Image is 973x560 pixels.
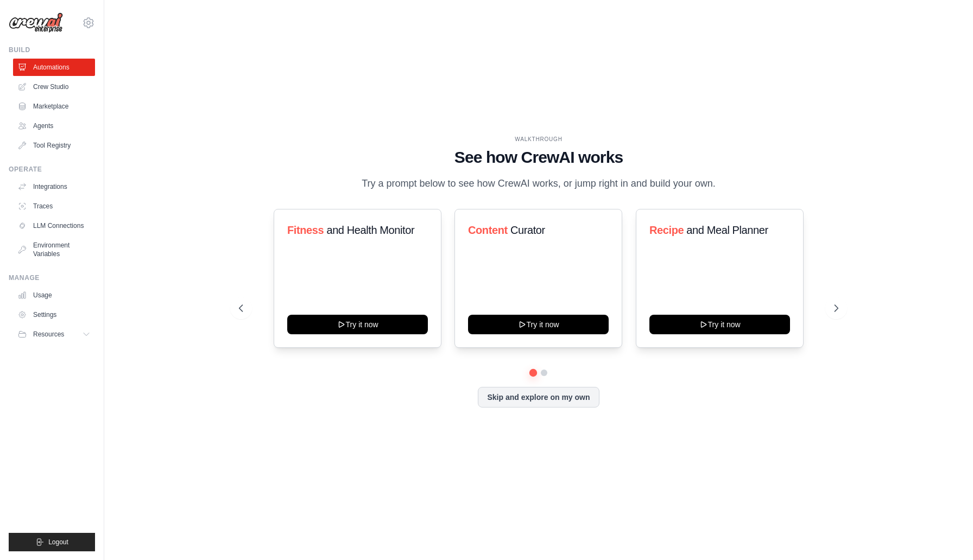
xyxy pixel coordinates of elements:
[239,135,838,143] div: WALKTHROUGH
[48,538,68,546] span: Logout
[510,224,545,236] span: Curator
[13,78,95,96] a: Crew Studio
[468,315,609,334] button: Try it now
[326,224,414,236] span: and Health Monitor
[468,224,508,236] span: Content
[13,287,95,304] a: Usage
[239,148,838,167] h1: See how CrewAI works
[13,217,95,234] a: LLM Connections
[13,59,95,76] a: Automations
[33,330,64,339] span: Resources
[13,178,95,195] a: Integrations
[478,387,599,408] button: Skip and explore on my own
[13,326,95,343] button: Resources
[649,224,684,236] span: Recipe
[649,315,790,334] button: Try it now
[13,137,95,154] a: Tool Registry
[13,98,95,115] a: Marketplace
[9,46,95,54] div: Build
[356,176,721,192] p: Try a prompt below to see how CrewAI works, or jump right in and build your own.
[13,198,95,215] a: Traces
[9,165,95,174] div: Operate
[13,117,95,135] a: Agents
[9,12,63,33] img: Logo
[686,224,768,236] span: and Meal Planner
[9,533,95,551] button: Logout
[13,237,95,263] a: Environment Variables
[287,315,428,334] button: Try it now
[287,224,324,236] span: Fitness
[9,273,95,282] div: Manage
[13,306,95,323] a: Settings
